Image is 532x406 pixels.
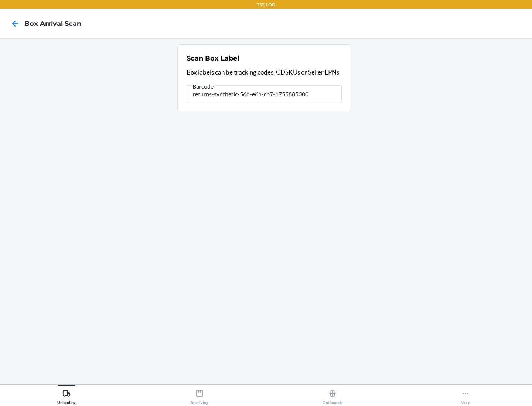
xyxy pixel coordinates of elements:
button: Outbounds [266,385,399,405]
h4: Box Arrival Scan [24,19,81,28]
button: Receiving [133,385,266,405]
div: More [461,386,470,405]
h2: Scan Box Label [187,54,239,63]
p: TST_LOG [257,1,275,8]
span: Barcode [191,83,215,90]
button: More [399,385,532,405]
div: Outbounds [323,386,342,405]
div: Receiving [191,386,208,405]
div: Unloading [57,386,76,405]
p: Box labels can be tracking codes, CDSKUs or Seller LPNs [187,68,342,77]
input: Barcode [187,85,342,103]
